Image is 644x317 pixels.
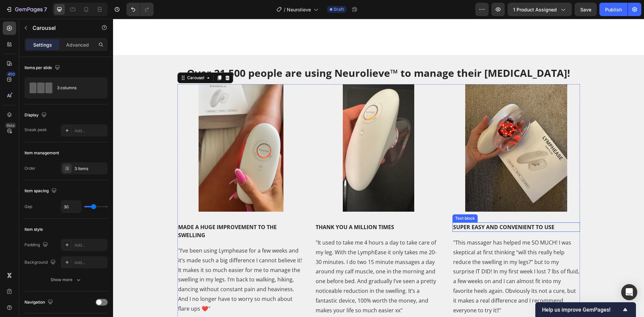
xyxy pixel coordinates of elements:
[74,242,106,248] div: Add...
[542,307,621,313] span: Help us improve GemPages!
[24,298,54,307] div: Navigation
[66,41,89,48] p: Advanced
[203,204,329,212] p: THANK YOU A MILLION TIMES
[57,80,98,96] div: 3 columns
[24,187,58,196] div: Item spacing
[3,3,50,16] button: 7
[74,128,106,134] div: Add...
[24,111,48,120] div: Display
[24,274,108,286] button: Show more
[24,127,47,133] div: Sneak peek
[202,65,329,193] img: Alt Image
[284,6,285,13] span: /
[33,41,52,48] p: Settings
[24,63,61,72] div: Items per slide
[621,284,637,300] div: Open Intercom Messenger
[24,204,32,210] div: Gap
[24,150,59,156] div: Item management
[74,260,106,266] div: Add...
[5,123,16,128] div: Beta
[24,165,36,171] div: Order
[44,5,47,13] p: 7
[339,65,467,193] img: Alt Image
[340,219,466,296] p: "This massager has helped me SO MUCH! I was skeptical at first thinking “will this really help re...
[341,197,363,203] div: Text block
[33,24,90,32] p: Carousel
[575,3,597,16] button: Save
[605,6,622,13] div: Publish
[61,201,81,213] input: Auto
[513,6,557,13] span: 1 product assigned
[126,3,154,16] div: Undo/Redo
[51,276,82,283] div: Show more
[599,3,628,16] button: Publish
[334,6,344,12] span: Draft
[73,56,93,62] div: Carousel
[113,19,644,317] iframe: Design area
[287,6,311,13] span: Neurolieve
[74,166,106,172] div: 3 items
[24,226,43,232] div: Item style
[580,7,591,12] span: Save
[340,204,466,212] p: SUPER EASY AND CONVENIENT TO USE
[542,306,629,314] button: Show survey - Help us improve GemPages!
[24,241,49,250] div: Padding
[507,3,572,16] button: 1 product assigned
[24,258,57,267] div: Background
[203,219,329,296] p: "It used to take me 4 hours a day to take care of my leg. With the LymphEase it only takes me 20-...
[6,71,16,77] div: 450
